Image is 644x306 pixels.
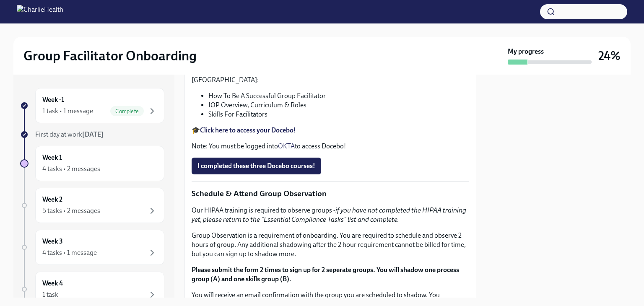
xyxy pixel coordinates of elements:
[192,231,469,259] p: Group Observation is a requirement of onboarding. You are required to schedule and observe 2 hour...
[42,237,63,246] h6: Week 3
[192,206,466,223] em: if you have not completed the HIPAA training yet, please return to the "Essential Compliance Task...
[23,47,197,64] h2: Group Facilitator Onboarding
[192,158,321,174] button: I completed these three Docebo courses!
[20,146,164,181] a: Week 14 tasks • 2 messages
[20,88,164,123] a: Week -11 task • 1 messageComplete
[42,153,62,162] h6: Week 1
[20,188,164,223] a: Week 25 tasks • 2 messages
[17,5,63,18] img: CharlieHealth
[192,126,469,135] p: 🎓
[197,162,315,170] span: I completed these three Docebo courses!
[192,206,469,224] p: Our HIPAA training is required to observe groups -
[192,266,459,283] strong: Please submit the form 2 times to sign up for 2 seperate groups. You will shadow one process grou...
[192,66,469,85] p: To learn more about your role here, please complete these three courses in [GEOGRAPHIC_DATA]:
[208,101,469,110] li: IOP Overview, Curriculum & Roles
[508,47,544,56] strong: My progress
[42,206,100,215] div: 5 tasks • 2 messages
[82,130,104,138] strong: [DATE]
[192,188,469,199] p: Schedule & Attend Group Observation
[42,95,64,104] h6: Week -1
[35,130,104,138] span: First day at work
[598,48,621,63] h3: 24%
[208,110,469,119] li: Skills For Facilitators
[20,230,164,265] a: Week 34 tasks • 1 message
[200,126,296,134] a: Click here to access your Docebo!
[208,91,469,101] li: How To Be A Successful Group Facilitator
[42,164,100,174] div: 4 tasks • 2 messages
[20,130,164,139] a: First day at work[DATE]
[42,106,93,116] div: 1 task • 1 message
[110,108,144,114] span: Complete
[42,195,62,204] h6: Week 2
[42,248,97,257] div: 4 tasks • 1 message
[42,290,58,299] div: 1 task
[278,142,295,150] a: OKTA
[192,142,469,151] p: Note: You must be logged into to access Docebo!
[42,279,63,288] h6: Week 4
